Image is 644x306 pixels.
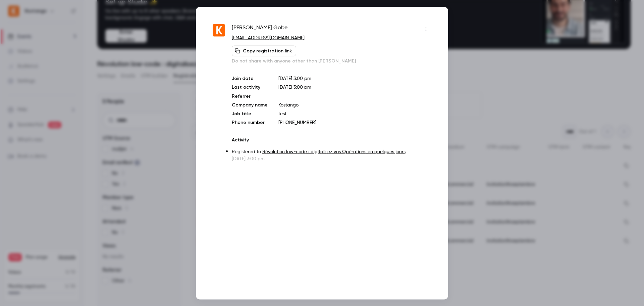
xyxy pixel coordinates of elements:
[232,75,268,82] p: Join date
[232,35,305,40] a: [EMAIL_ADDRESS][DOMAIN_NAME]
[232,101,268,108] p: Company name
[278,75,431,82] p: [DATE] 3:00 pm
[278,119,431,126] p: [PHONE_NUMBER]
[232,45,296,56] button: Copy registration link
[232,93,268,99] p: Referrer
[232,119,268,126] p: Phone number
[232,24,287,34] span: [PERSON_NAME] Gobe
[278,101,431,108] p: Kostango
[232,57,431,64] p: Do not share with anyone other than [PERSON_NAME]
[278,85,311,89] span: [DATE] 3:00 pm
[278,110,431,117] p: test
[262,149,406,154] a: Révolution low-code : digitalisez vos Opérations en quelques jours
[232,84,268,91] p: Last activity
[232,148,431,155] p: Registered to
[213,24,225,37] img: kostango.com
[232,155,431,162] p: [DATE] 3:00 pm
[232,136,431,143] p: Activity
[232,110,268,117] p: Job title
